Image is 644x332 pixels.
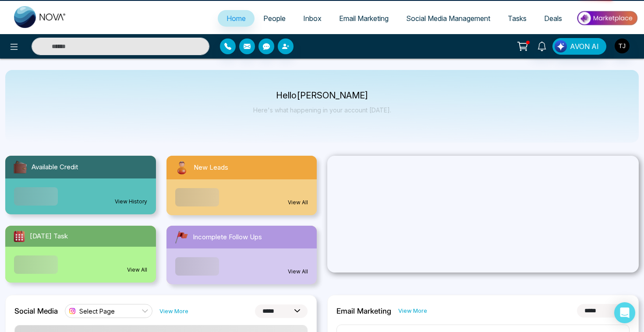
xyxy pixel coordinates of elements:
a: Email Marketing [330,10,397,27]
a: View More [398,307,427,315]
a: People [255,10,294,27]
span: AVON AI [570,41,599,52]
span: People [263,14,286,23]
a: Tasks [499,10,535,27]
img: User Avatar [615,38,630,53]
h2: Email Marketing [336,307,391,315]
a: Inbox [294,10,330,27]
span: Social Media Management [406,14,490,23]
img: Nova CRM Logo [14,6,67,28]
span: [DATE] Task [30,231,68,241]
a: Social Media Management [397,10,499,27]
img: Lead Flow [555,40,567,52]
span: Available Credit [32,162,78,172]
img: newLeads.svg [173,159,190,176]
a: Deals [535,10,571,27]
button: AVON AI [552,38,606,55]
span: Select Page [79,307,115,315]
span: Incomplete Follow Ups [193,232,262,242]
a: View History [115,198,147,206]
img: instagram [68,307,77,315]
div: Open Intercom Messenger [614,302,635,323]
a: New LeadsView All [161,156,322,215]
img: Market-place.gif [575,8,639,28]
img: todayTask.svg [12,229,26,243]
span: Tasks [508,14,527,23]
span: Email Marketing [339,14,389,23]
span: Deals [544,14,562,23]
a: View All [288,268,308,276]
span: Home [226,14,246,23]
span: New Leads [194,163,228,173]
a: View More [159,307,188,315]
a: View All [127,266,147,274]
h2: Social Media [14,307,58,315]
span: Inbox [303,14,322,23]
p: Here's what happening in your account [DATE]. [253,106,391,114]
a: Incomplete Follow UpsView All [161,226,322,284]
p: Hello [PERSON_NAME] [253,92,391,99]
img: availableCredit.svg [12,159,28,175]
a: View All [288,199,308,206]
a: Home [218,10,255,27]
img: followUps.svg [173,229,189,245]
